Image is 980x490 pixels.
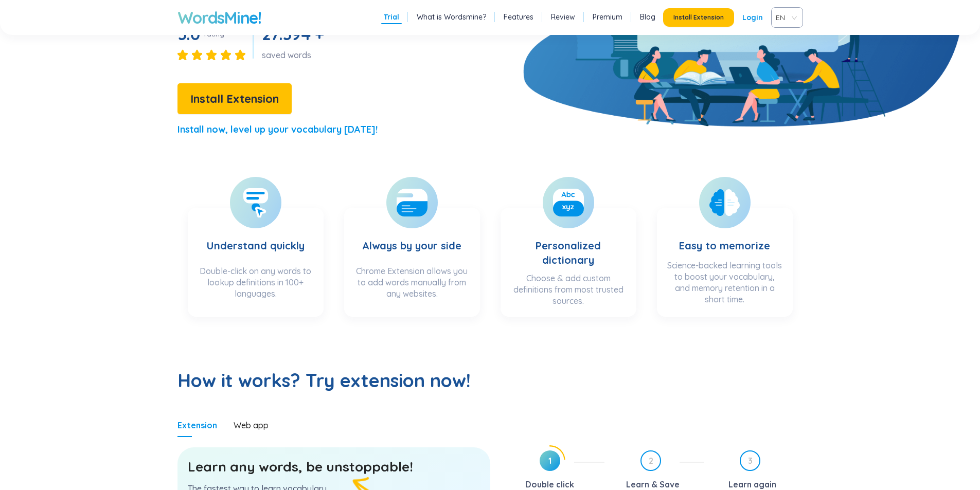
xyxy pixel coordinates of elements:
div: Science-backed learning tools to boost your vocabulary, and memory retention in a short time. [667,260,782,306]
div: Chrome Extension allows you to add words manually from any websites. [354,265,470,306]
span: 1 [540,450,560,471]
a: Review [551,12,575,22]
h3: Understand quickly [207,218,305,260]
p: Install now, level up your vocabulary [DATE]! [177,122,378,137]
span: Install Extension [190,90,279,108]
a: Trial [384,12,399,22]
div: Extension [177,420,217,431]
div: Choose & add custom definitions from most trusted sources. [511,273,626,306]
button: Install Extension [663,8,734,27]
h3: Always by your side [362,218,461,260]
span: VIE [776,10,794,25]
a: What is Wordsmine? [417,12,486,22]
div: Web app [234,420,269,431]
a: Blog [640,12,655,22]
a: WordsMine! [177,7,261,28]
h2: How it works? Try extension now! [177,368,803,393]
a: Premium [593,12,622,22]
div: saved words [262,49,328,61]
div: Double-click on any words to lookup definitions in 100+ languages. [198,265,313,306]
a: Install Extension [177,95,292,105]
span: 2 [642,451,660,470]
a: Login [742,8,763,27]
button: Install Extension [177,83,292,114]
span: 3 [741,451,759,470]
h3: Easy to memorize [679,218,770,255]
h3: Personalized dictionary [511,218,626,267]
a: Features [504,12,533,22]
span: Install Extension [673,13,724,22]
h3: Learn any words, be unstoppable! [188,458,480,476]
